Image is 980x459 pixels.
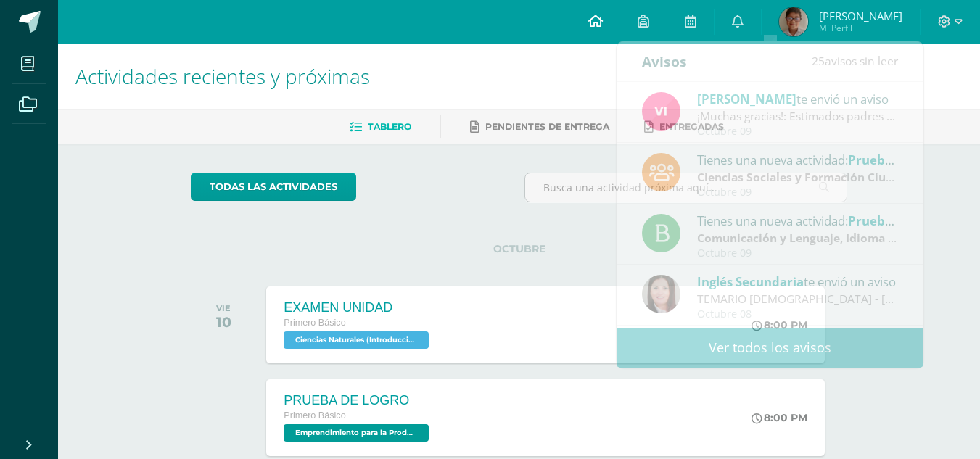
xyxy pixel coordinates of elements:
[284,300,432,315] div: EXAMEN UNIDAD
[75,62,370,90] span: Actividades recientes y próximas
[697,273,804,290] span: Inglés Secundaria
[485,121,609,132] span: Pendientes de entrega
[812,53,898,69] span: avisos sin leer
[525,173,847,202] input: Busca una actividad próxima aquí...
[284,424,429,442] span: Emprendimiento para la Productividad 'D'
[216,313,231,331] div: 10
[697,291,899,307] div: TEMARIO INGLÉS - KRISSETE RIVAS: Buenas tardes estimados estudiantes, Estoy enviando nuevamente e...
[697,150,899,169] div: Tienes una nueva actividad:
[697,186,899,199] div: Octubre 09
[470,115,609,138] a: Pendientes de entrega
[812,53,825,69] span: 25
[819,22,902,34] span: Mi Perfil
[617,328,923,368] a: Ver todos los avisos
[819,9,902,23] span: [PERSON_NAME]
[642,41,687,81] div: Avisos
[642,92,680,131] img: bd6d0aa147d20350c4821b7c643124fa.png
[779,7,808,36] img: 64dcc7b25693806399db2fba3b98ee94.png
[697,308,899,321] div: Octubre 08
[697,91,796,107] span: [PERSON_NAME]
[848,212,971,229] span: Prueba de logro IV U
[350,115,411,138] a: Tablero
[216,303,231,313] div: VIE
[470,242,569,255] span: OCTUBRE
[191,173,356,201] a: todas las Actividades
[697,247,899,260] div: Octubre 09
[697,230,899,247] div: | Prueba de Logro
[642,275,680,313] img: 8af0450cf43d44e38c4a1497329761f3.png
[284,318,345,328] span: Primero Básico
[284,410,345,421] span: Primero Básico
[697,89,899,108] div: te envió un aviso
[752,411,807,424] div: 8:00 PM
[284,393,432,408] div: PRUEBA DE LOGRO
[697,211,899,230] div: Tienes una nueva actividad:
[697,108,899,125] div: ¡Muchas gracias!: Estimados padres y madres de familia. Llegamos al cierre de este ciclo escolar,...
[697,125,899,138] div: Octubre 09
[284,331,429,349] span: Ciencias Naturales (Introducción a la Biología) 'D'
[697,272,899,291] div: te envió un aviso
[697,169,899,186] div: | Prueba de Logro
[368,121,411,132] span: Tablero
[697,230,932,246] strong: Comunicación y Lenguaje, Idioma Español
